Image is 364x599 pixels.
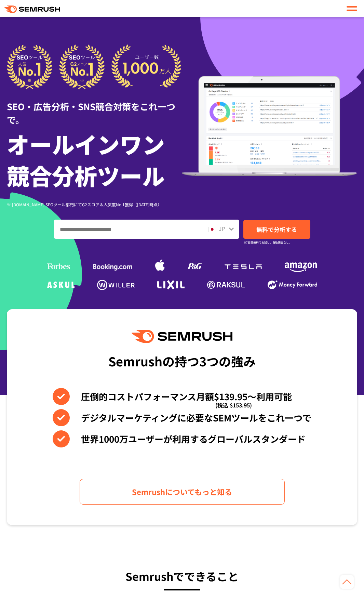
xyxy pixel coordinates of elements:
small: ※7日間無料でお試し。自動課金なし。 [243,239,292,246]
h1: オールインワン 競合分析ツール [7,128,182,191]
a: 無料で分析する [243,220,310,239]
div: ※ [DOMAIN_NAME] SEOツール部門にてG2スコア＆人気度No.1獲得（[DATE]時点） [7,201,182,208]
span: 無料で分析する [256,225,297,234]
h3: Semrushでできること [7,567,357,585]
li: デジタルマーケティングに必要なSEMツールをこれ一つで [53,409,311,426]
span: Semrushについてもっと知る [132,486,232,498]
div: Semrushの持つ3つの強み [108,348,256,374]
span: JP [219,224,225,233]
div: SEO・広告分析・SNS競合対策をこれ一つで。 [7,89,182,126]
li: 圧倒的コストパフォーマンス月額$139.95〜利用可能 [53,388,311,405]
a: Semrushについてもっと知る [80,479,285,505]
img: Semrush [132,330,232,343]
span: (税込 $153.95) [215,396,252,414]
input: ドメイン、キーワードまたはURLを入力してください [54,220,202,238]
li: 世界1000万ユーザーが利用するグローバルスタンダード [53,430,311,447]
